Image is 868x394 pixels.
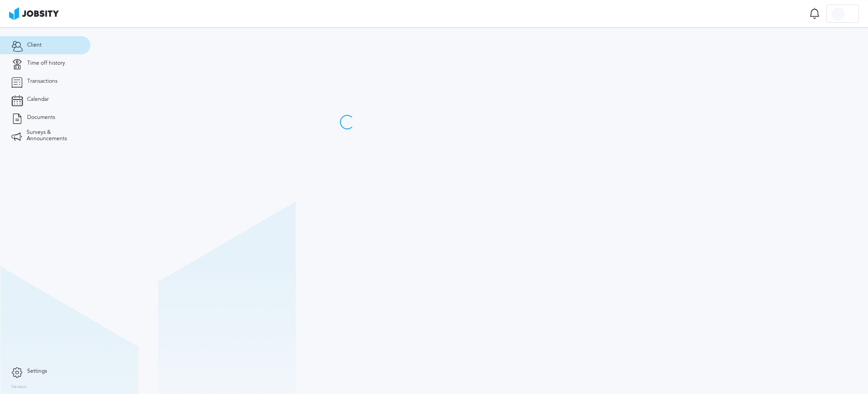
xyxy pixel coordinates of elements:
span: Time off history [27,60,65,66]
span: Settings [27,368,47,375]
span: Surveys & Announcements [27,129,79,142]
label: Version: [11,385,28,390]
span: Transactions [27,78,57,85]
span: Documents [27,114,55,121]
img: ab4bad089aa723f57921c736e9817d99.png [9,7,59,20]
span: Client [27,42,42,48]
span: Calendar [27,96,49,103]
